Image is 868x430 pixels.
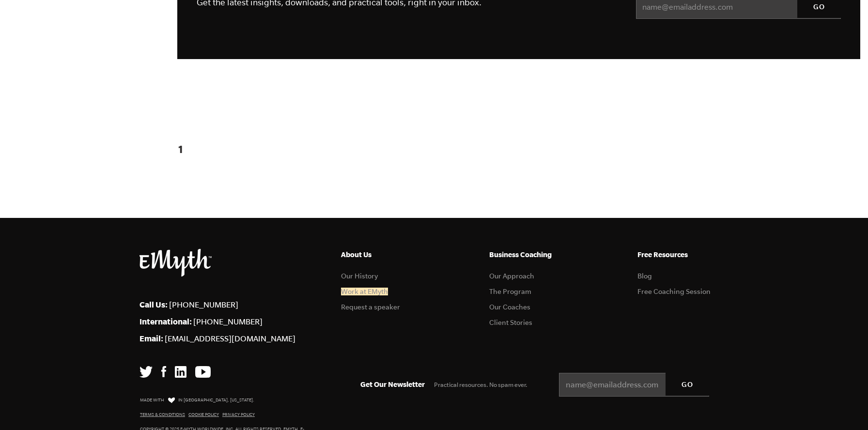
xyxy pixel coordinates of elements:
[637,288,711,295] a: Free Coaching Session
[489,303,530,311] a: Our Coaches
[489,288,531,295] a: The Program
[169,300,238,309] a: [PHONE_NUMBER]
[489,319,532,326] a: Client Stories
[666,373,709,396] input: GO
[559,373,709,397] input: name@emailaddress.com
[341,303,400,311] a: Request a speaker
[139,249,212,276] img: EMyth
[165,334,295,343] a: [EMAIL_ADDRESS][DOMAIN_NAME]
[222,412,255,417] a: Privacy Policy
[139,317,192,326] strong: International:
[637,272,652,280] a: Blog
[139,334,163,343] strong: Email:
[175,366,186,378] img: LinkedIn
[341,288,388,295] a: Work at EMyth
[195,366,211,378] img: YouTube
[489,249,580,261] h5: Business Coaching
[341,249,432,261] h5: About Us
[637,249,728,261] h5: Free Resources
[360,380,425,388] span: Get Our Newsletter
[434,381,527,388] span: Practical resources. No spam ever.
[188,412,219,417] a: Cookie Policy
[168,397,175,403] img: Love
[161,366,166,378] img: Facebook
[820,384,868,430] iframe: Chat Widget
[193,317,263,326] a: [PHONE_NUMBER]
[489,272,534,280] a: Our Approach
[139,366,153,378] img: Twitter
[140,412,185,417] a: Terms & Conditions
[341,272,378,280] a: Our History
[139,300,168,309] strong: Call Us:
